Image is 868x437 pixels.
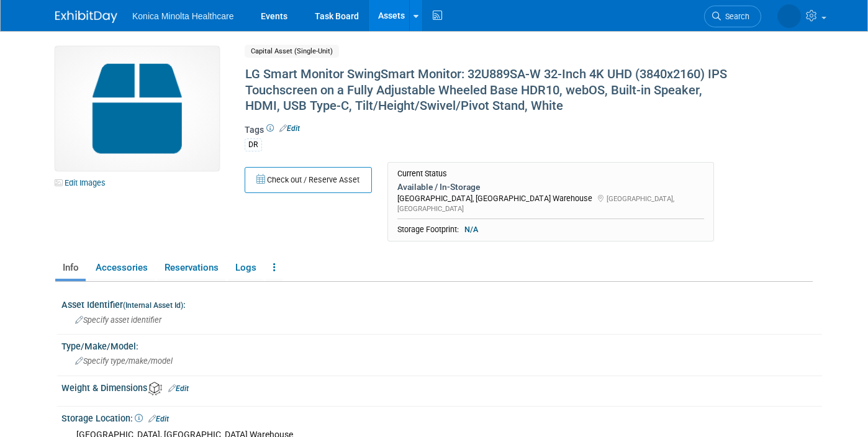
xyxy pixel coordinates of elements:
[157,257,225,279] a: Reservations
[721,12,749,21] span: Search
[55,11,117,23] img: ExhibitDay
[241,63,743,117] div: LG Smart Monitor SwingSmart Monitor: 32U889SA-W 32-Inch 4K UHD (3840x2160) IPS Touchscreen on a F...
[461,224,482,235] span: N/A
[75,356,173,366] span: Specify type/make/model
[245,45,339,58] span: Capital Asset (Single-Unit)
[88,257,155,279] a: Accessories
[148,382,162,395] img: Asset Weight and Dimensions
[397,181,704,192] div: Available / In-Storage
[397,194,592,203] span: [GEOGRAPHIC_DATA], [GEOGRAPHIC_DATA] Warehouse
[55,175,111,191] a: Edit Images
[61,295,822,311] div: Asset Identifier :
[61,379,822,395] div: Weight & Dimensions
[245,167,372,193] button: Check out / Reserve Asset
[61,409,822,425] div: Storage Location:
[55,47,219,171] img: Capital-Asset-Icon-2.png
[148,415,169,423] a: Edit
[245,138,262,151] div: DR
[397,169,704,179] div: Current Status
[245,124,743,160] div: Tags
[123,301,183,310] small: (Internal Asset Id)
[777,4,801,28] img: Annette O'Mahoney
[279,124,300,133] a: Edit
[61,337,822,353] div: Type/Make/Model:
[75,315,161,325] span: Specify asset identifier
[168,384,189,393] a: Edit
[704,6,761,27] a: Search
[228,257,263,279] a: Logs
[132,11,233,21] span: Konica Minolta Healthcare
[397,224,704,235] div: Storage Footprint:
[55,257,86,279] a: Info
